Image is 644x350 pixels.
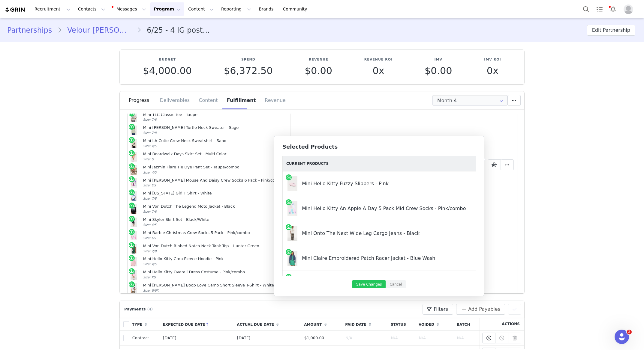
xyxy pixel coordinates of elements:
img: 11-21-24_S6_5_TK6074KTAP_Sand_P_TK_JS_09-52-09_71725_PXF.jpg [131,139,137,148]
th: Actions [480,318,525,331]
th: Current Products [283,156,570,171]
img: 03-25-25_S6_14_VL35924B_White_CR_AA_11-53-07_72060_SG.jpg [131,283,137,293]
p: Revenue [305,57,333,62]
div: Mini Boardwalk Days Skirt Set - Multi Color [143,152,288,157]
span: Size: 4/5 [143,171,157,174]
div: Revenue [260,91,286,109]
a: Partnerships [7,25,57,36]
div: Content [194,91,222,109]
div: Mini Jazmin Flare Tie Dye Pant Set - Taupe/combo [143,165,288,170]
button: Profile [620,4,639,14]
span: $1,000.00 [304,336,324,340]
strong: Context for Deal [2,2,35,7]
div: Mini Von Dutch The Legend Moto Jacket - Black [143,204,288,209]
span: Size: XS [143,275,156,279]
button: Recruitment [31,2,74,16]
p: 0x [364,65,393,76]
img: 07-07-25_S5_24_5VND7A1342NV_Black_CR_PC_11-58-39_72701_PXF.jpg [131,204,137,214]
div: Mini Hello Kitty Overall Dress Costume - Pink/combo [143,270,288,275]
span: Size: S [143,157,154,161]
img: 09-12-25_S6_7_ZD65660K_Sage_ZSR_RK_JP_12-22-24_155961_PXF.jpg [131,126,137,135]
span: $6,372.50 [224,65,273,76]
p: 0x [484,65,501,76]
a: Brands [255,2,279,16]
button: Cancel [386,280,406,288]
div: Payments [123,306,156,312]
img: 07-02-25_S5_7_ZDFNK1366SET_BlackWhite_CR_DO_12-01-20_71699_PXF.jpg [131,218,137,227]
span: Filters [434,306,448,313]
div: Mini [PERSON_NAME] Boop Love Camo Short Sleeve T-Shirt - White [143,283,288,288]
input: Select [432,95,507,106]
span: (4) [147,306,153,312]
th: Voided [416,318,454,331]
div: Mini Skyler Skirt Set - Black/White [143,217,288,222]
span: Size: 4/5 [143,144,157,148]
th: Batch [454,318,480,331]
iframe: Intercom live chat [615,330,629,344]
button: Edit Partnership [587,25,635,36]
img: grin logo [5,7,26,13]
td: N/A [342,331,388,346]
img: 08-21-24_S6_25_5HKT01840NV_Pink_RA_JS_13-02-55_46120_BH.jpg [131,257,137,266]
span: Size: 4/5 [143,223,157,227]
p: IMV [425,57,452,62]
button: Search [579,2,593,16]
th: Expected Due Date [160,318,234,331]
div: Mini [PERSON_NAME] Mouse And Daisy Crew Socks 6 Pack - Pink/combo [143,178,288,183]
a: Community [279,2,314,16]
td: N/A [454,331,480,346]
p: payment 1 requested [2,2,204,7]
div: Mini [US_STATE] Girl T Shirt - White [143,191,288,196]
th: Status [388,318,416,331]
div: Mini Onto The Next Wide Leg Cargo Jeans - Black [302,226,475,237]
span: $0.00 [425,65,452,76]
p: requested month 1 again [2,2,204,7]
img: 06-02-25_S6_18_5VND9A3989NV_HunterGreen_ZSR_JG_AA_11-35-49_93669_PXF.jpg [131,244,137,254]
img: 09-08-25_S6_21_T4321FNK_White_ZSR_RK_AA_13-50-02_151573_CM.jpg [131,191,137,201]
td: Contract [129,331,160,346]
th: Paid Date [342,318,388,331]
th: Amount [301,318,342,331]
span: Size: 7/8 [143,197,157,200]
img: 07-07-25_S5_5_FNK4042_Black_CR_PC_10-06-06_72245_PXF.jpg [287,226,297,241]
img: 09-26-25_SL2PM_35_41094376AS1_Pink_JP_18-56-12_FLATLAY_0307_PXF_c6ac8b5d-fa32-4627-9653-d38cc4beb... [287,176,297,191]
div: Mini Claire Embroidered Patch Racer Jacket - Blue Wash [302,251,475,262]
div: Mini LA Cutie Crew Neck Sweatshirt - Sand [143,138,288,144]
span: Size: 6/6X [143,289,159,292]
p: month 2 requested [2,2,204,7]
button: Program [150,2,184,16]
div: Mini Hello Kitty Crop Fleece Hoodie - Pink [143,257,288,262]
p: Spend [224,57,273,62]
button: Contacts [74,2,109,16]
div: Mini TLC Classic Tee - Taupe [143,112,288,117]
div: Mini Barbie Christmas Crew Socks 5 Pack - Pink/combo [143,230,288,236]
div: Mini Hello Kitty An Apple A Day 5 Pack Mid Crew Socks - Pink/combo [302,201,475,212]
p: Revenue ROI [364,57,393,62]
span: 2 [627,330,632,334]
td: [DATE] [160,331,234,346]
span: $0.00 [305,65,333,76]
th: Type [129,318,160,331]
div: Progress: [129,91,155,109]
img: placeholder-profile.jpg [624,4,633,14]
span: Size: 7/8 [143,249,157,253]
p: IMV ROI [484,57,501,62]
span: Size: 7/8 [143,210,157,213]
img: 08-06-25_S10_4_41094377H60_Pinkcombo_CXB_10-38-57_FLATLAY_20365_PXF.jpg [287,201,297,216]
img: 06-26-25_S1_35_GK906_BlueWash_ZSR_TK_PCJS_15-01-08_1197_PXF.jpg [287,251,297,266]
div: Mini Von Dutch Ribbed Notch Neck Tank Top - Hunter Green [143,244,288,249]
span: $4,000.00 [143,65,192,76]
button: Reporting [218,2,255,16]
span: Size: 4/5 [143,262,157,266]
h5: Selected Products [282,144,476,150]
p: still hasnt added tag in bio - payment not re requested [2,2,204,7]
p: Budget [143,57,192,62]
img: 09-26-25_S9_5_3025163_Pinkcombo_ZSR_RK_JP_10-49-14_0091_EH.jpg [131,270,137,280]
span: Size: OS [143,236,156,240]
button: Add Payables [456,304,505,315]
p: Super on brand for NovaKids, rally cute and stylish! Continue to have her create content like the... [2,2,204,22]
div: Deliverables [155,91,194,109]
p: Super on brand for NovaKids, really cute and stylish! Continue to have her create content like th... [2,2,204,22]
